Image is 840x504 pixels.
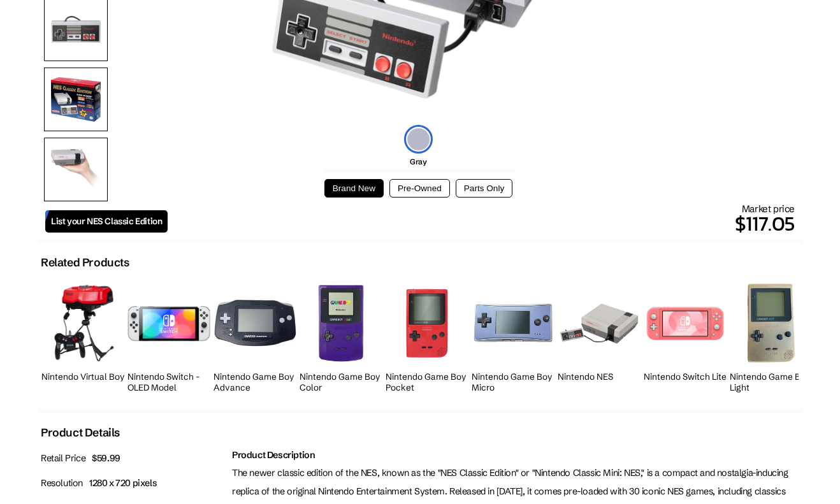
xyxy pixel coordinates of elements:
[730,371,813,393] h2: Nintendo Game Boy Light
[214,371,296,393] h2: Nintendo Game Boy Advance
[45,210,168,233] a: List your NES Classic Edition
[472,371,554,393] h2: Nintendo Game Boy Micro
[300,371,382,393] h2: Nintendo Game Boy Color
[41,371,124,382] h2: Nintendo Virtual Boy
[558,276,641,396] a: Nintendo NES Nintendo NES
[41,474,226,493] p: Resolution
[41,449,226,468] p: Retail Price
[232,449,799,461] h2: Product Description
[127,276,210,396] a: Nintendo Switch OLED Model Nintendo Switch - OLED Model
[472,276,554,396] a: Nintendo Game Boy Micro Nintendo Game Boy Micro
[456,179,512,198] button: Parts Only
[168,208,795,239] p: $117.05
[558,371,641,382] h2: Nintendo NES
[472,303,554,345] img: Nintendo Game Boy Micro
[315,283,366,364] img: Nintendo Game Boy Color
[300,276,382,396] a: Nintendo Game Boy Color Nintendo Game Boy Color
[44,138,108,201] img: Holding
[746,283,796,364] img: Nintendo Game Boy Light
[41,256,129,270] h2: Related Products
[558,301,641,347] img: Nintendo NES
[389,179,450,198] button: Pre-Owned
[51,216,162,227] span: List your NES Classic Edition
[41,426,120,440] h2: Product Details
[41,276,124,396] a: Nintendo Virtual Boy Nintendo Virtual Boy
[168,203,795,239] div: Market price
[400,283,454,364] img: Nintendo Game Boy Pocket
[127,371,210,393] h2: Nintendo Switch - OLED Model
[730,276,813,396] a: Nintendo Game Boy Light Nintendo Game Boy Light
[324,179,384,198] button: Brand New
[644,371,727,382] h2: Nintendo Switch Lite
[386,276,468,396] a: Nintendo Game Boy Pocket Nintendo Game Boy Pocket
[214,276,296,396] a: Nintendo Game Boy Advance Nintendo Game Boy Advance
[214,299,296,347] img: Nintendo Game Boy Advance
[92,452,120,464] span: $59.99
[404,125,433,154] img: gray-icon
[50,283,116,364] img: Nintendo Virtual Boy
[127,306,210,342] img: Nintendo Switch OLED Model
[410,157,426,166] span: Gray
[644,276,727,396] a: Nintendo Switch Lite Nintendo Switch Lite
[644,305,727,343] img: Nintendo Switch Lite
[386,371,468,393] h2: Nintendo Game Boy Pocket
[44,68,108,131] img: Box
[89,477,157,489] span: 1280 x 720 pixels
